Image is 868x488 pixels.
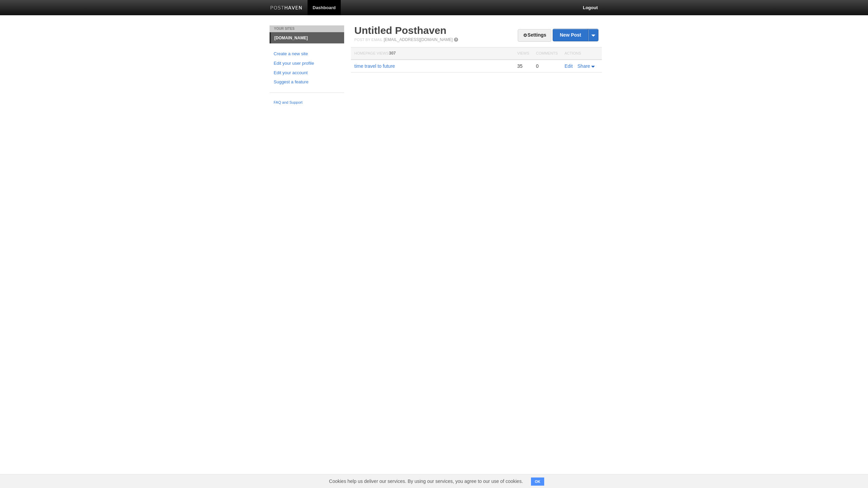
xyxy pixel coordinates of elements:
[553,29,598,41] a: New Post
[354,25,447,36] a: Untitled Posthaven
[322,474,530,488] span: Cookies help us deliver our services. By using our services, you agree to our use of cookies.
[354,63,395,69] a: time travel to future
[561,47,602,60] th: Actions
[577,63,590,69] span: Share
[274,60,340,67] a: Edit your user profile
[536,63,558,69] div: 0
[531,477,544,486] button: OK
[274,79,340,86] a: Suggest a feature
[270,6,302,11] img: Posthaven-bar
[274,100,340,106] a: FAQ and Support
[270,25,344,32] li: Your Sites
[354,38,382,42] span: Post by Email
[517,63,529,69] div: 35
[274,69,340,77] a: Edit your account
[351,47,514,60] th: Homepage Views
[274,50,340,58] a: Create a new site
[514,47,532,60] th: Views
[389,51,396,56] span: 307
[565,63,573,69] a: Edit
[533,47,561,60] th: Comments
[384,37,453,42] a: [EMAIL_ADDRESS][DOMAIN_NAME]
[271,33,344,43] a: [DOMAIN_NAME]
[518,29,551,42] a: Settings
